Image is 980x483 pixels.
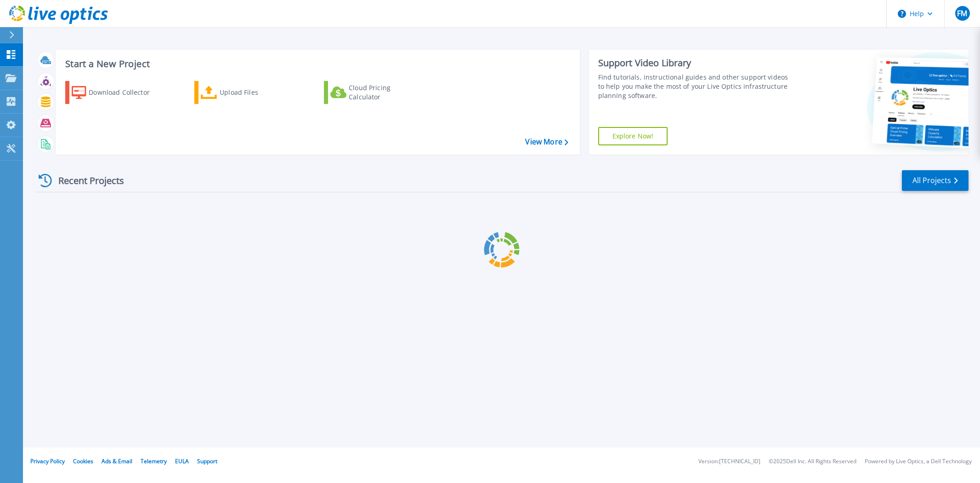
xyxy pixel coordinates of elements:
a: All Projects [902,170,969,191]
a: Support [197,457,217,465]
a: Privacy Policy [30,457,65,465]
div: Recent Projects [35,169,136,192]
a: View More [525,138,568,146]
div: Find tutorials, instructional guides and other support videos to help you make the most of your L... [598,73,793,100]
a: Download Collector [65,81,168,104]
div: Upload Files [220,83,293,102]
div: Cloud Pricing Calculator [349,83,422,102]
div: Support Video Library [598,57,793,69]
li: © 2025 Dell Inc. All Rights Reserved [769,459,856,465]
a: Cookies [73,457,93,465]
h3: Start a New Project [65,59,568,69]
a: Telemetry [141,457,167,465]
a: Upload Files [194,81,297,104]
a: Cloud Pricing Calculator [324,81,426,104]
div: Download Collector [89,83,162,102]
a: Explore Now! [598,127,668,145]
li: Powered by Live Optics, a Dell Technology [865,459,972,465]
a: Ads & Email [102,457,132,465]
li: Version: [TECHNICAL_ID] [698,459,760,465]
span: FM [957,10,967,17]
a: EULA [175,457,189,465]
